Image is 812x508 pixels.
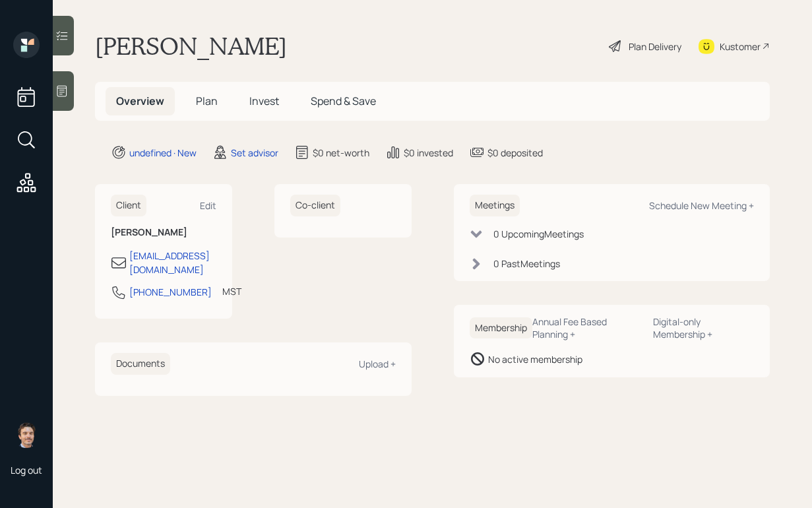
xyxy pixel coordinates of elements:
[313,146,369,160] div: $0 net-worth
[249,94,279,108] span: Invest
[653,315,754,340] div: Digital-only Membership +
[13,422,40,448] img: robby-grisanti-headshot.png
[196,94,218,108] span: Plan
[95,32,287,61] h1: [PERSON_NAME]
[11,464,42,476] div: Log out
[487,146,543,160] div: $0 deposited
[290,195,340,216] h6: Co-client
[116,94,164,108] span: Overview
[649,199,754,212] div: Schedule New Meeting +
[470,195,520,216] h6: Meetings
[493,227,584,241] div: 0 Upcoming Meeting s
[111,195,146,216] h6: Client
[231,146,278,160] div: Set advisor
[532,315,643,340] div: Annual Fee Based Planning +
[129,249,216,276] div: [EMAIL_ADDRESS][DOMAIN_NAME]
[129,285,212,299] div: [PHONE_NUMBER]
[470,317,532,339] h6: Membership
[404,146,453,160] div: $0 invested
[111,227,216,238] h6: [PERSON_NAME]
[493,257,560,270] div: 0 Past Meeting s
[359,358,396,370] div: Upload +
[200,199,216,212] div: Edit
[488,352,582,366] div: No active membership
[311,94,376,108] span: Spend & Save
[129,146,197,160] div: undefined · New
[720,40,761,53] div: Kustomer
[222,284,241,298] div: MST
[629,40,681,53] div: Plan Delivery
[111,353,170,375] h6: Documents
